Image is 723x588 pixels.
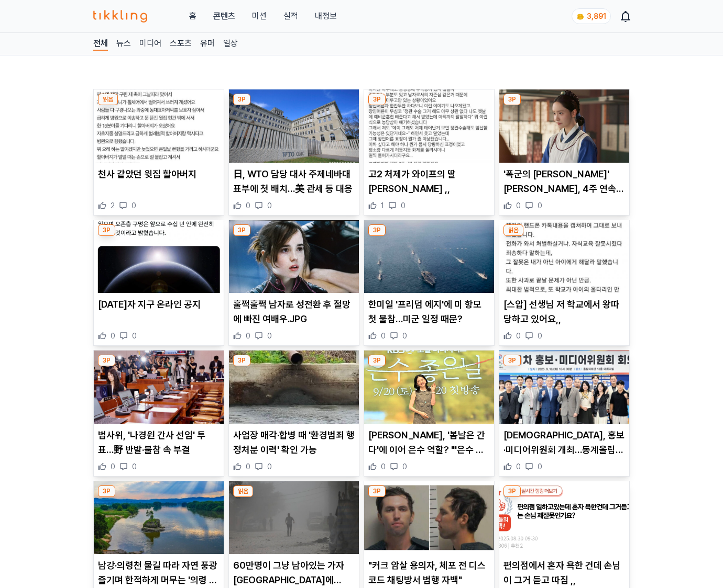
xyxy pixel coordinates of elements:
[499,89,630,216] div: 3P '폭군의 셰프' 임윤아, 4주 연속 화제성 1위…흥행 신드롬 주역 '폭군의 [PERSON_NAME]' [PERSON_NAME], 4주 연속 화제성 1위…흥행 신드롬 주역...
[98,94,118,105] div: 읽음
[315,10,337,22] a: 내정보
[503,224,523,236] div: 읽음
[267,200,272,211] span: 0
[499,220,629,293] img: [스압] 선생님 저 학교에서 왕따 당하고 있어요,,
[368,224,386,236] div: 3P
[267,331,272,341] span: 0
[516,331,521,341] span: 0
[364,350,495,477] div: 3P 이영애, '봄날은 간다'에 이어 은수 역할? "'은수 좋은 날' 잘 되겠다" [PERSON_NAME], '봄날은 간다'에 이어 은수 역할? "'은수 좋은 날' 잘 되겠다...
[503,167,625,196] p: '폭군의 [PERSON_NAME]' [PERSON_NAME], 4주 연속 화제성 1위…흥행 신드롬 주역
[233,355,250,366] div: 3P
[499,350,630,477] div: 3P 대한체육회, 홍보·미디어위원회 개최…동계올림픽 선수단 홍보 등 논의 [DEMOGRAPHIC_DATA], 홍보·미디어위원회 개최…동계올림픽 선수단 홍보 등 논의 0 0
[246,461,250,472] span: 0
[499,350,629,424] img: 대한체육회, 홍보·미디어위원회 개최…동계올림픽 선수단 홍보 등 논의
[499,89,629,163] img: '폭군의 셰프' 임윤아, 4주 연속 화제성 1위…흥행 신드롬 주역
[132,461,137,472] span: 0
[98,297,220,312] p: [DATE]자 지구 온라인 공지
[93,350,224,477] div: 3P 법사위, '나경원 간사 선임' 투표…野 반발·불참 속 부결 법사위, '나경원 간사 선임' 투표…野 반발·불참 속 부결 0 0
[401,200,406,211] span: 0
[576,13,585,21] img: coin
[228,89,359,216] div: 3P 日, WTO 담당 대사 주제네바대표부에 첫 배치…美 관세 등 대응 日, WTO 담당 대사 주제네바대표부에 첫 배치…美 관세 등 대응 0 0
[381,461,386,472] span: 0
[139,37,161,51] a: 미디어
[93,37,108,51] a: 전체
[246,331,250,341] span: 0
[98,558,220,587] p: 남강·의령천 물길 따라 자연 풍광 즐기며 한적하게 머무는 '의령 여행'
[538,331,542,341] span: 0
[364,89,495,216] div: 3P 고2 처제가 와이프의 딸이랍니다 ,, 고2 처제가 와이프의 딸[PERSON_NAME] ,, 1 0
[503,94,521,105] div: 3P
[252,10,267,22] button: 미션
[364,220,495,346] div: 3P 한미일 '프리덤 에지'에 미 항모 첫 불참…미군 일정 때문? 한미일 '프리덤 에지'에 미 항모 첫 불참…미군 일정 때문? 0 0
[233,428,355,457] p: 사업장 매각·합병 때 '환경범죄 행정처분 이력' 확인 가능
[229,481,359,555] img: 60만명이 그냥 남아있는 가자 시티에 하마스 요원은 '3000명'
[233,167,355,196] p: 日, WTO 담당 대사 주제네바대표부에 첫 배치…美 관세 등 대응
[587,12,606,20] span: 3,891
[98,355,115,366] div: 3P
[228,220,359,346] div: 3P 훌쩍훌쩍 남자로 성전환 후 절망에 빠진 여배우.JPG 훌쩍훌쩍 남자로 성전환 후 절망에 빠진 여배우.JPG 0 0
[233,224,250,236] div: 3P
[94,350,224,424] img: 법사위, '나경원 간사 선임' 투표…野 반발·불참 속 부결
[233,485,253,497] div: 읽음
[111,200,115,211] span: 2
[538,200,542,211] span: 0
[200,37,215,51] a: 유머
[98,428,220,457] p: 법사위, '나경원 간사 선임' 투표…野 반발·불참 속 부결
[368,485,386,497] div: 3P
[516,461,521,472] span: 0
[94,220,224,293] img: 오늘자 지구 온라인 공지
[503,297,625,326] p: [스압] 선생님 저 학교에서 왕따 당하고 있어요,,
[93,89,224,216] div: 읽음 천사 같았던 윗집 할아버지 천사 같았던 윗집 할아버지 2 0
[364,220,494,293] img: 한미일 '프리덤 에지'에 미 항모 첫 불참…미군 일정 때문?
[368,297,490,326] p: 한미일 '프리덤 에지'에 미 항모 첫 불참…미군 일정 때문?
[499,481,629,555] img: 편의점에서 혼자 욕한 건데 손님이 그거 듣고 따짐 ,,
[572,8,609,24] a: coin 3,891
[381,200,384,211] span: 1
[267,461,272,472] span: 0
[402,331,407,341] span: 0
[283,10,298,22] a: 실적
[503,485,521,497] div: 3P
[233,558,355,587] p: 60만명이 그냥 남아있는 가자 [GEOGRAPHIC_DATA]에 [PERSON_NAME]은 '3000명'
[229,89,359,163] img: 日, WTO 담당 대사 주제네바대표부에 첫 배치…美 관세 등 대응
[94,481,224,555] img: 남강·의령천 물길 따라 자연 풍광 즐기며 한적하게 머무는 '의령 여행'
[368,355,386,366] div: 3P
[94,89,224,163] img: 천사 같았던 윗집 할아버지
[98,224,115,236] div: 3P
[93,220,224,346] div: 3P 오늘자 지구 온라인 공지 [DATE]자 지구 온라인 공지 0 0
[516,200,521,211] span: 0
[111,461,115,472] span: 0
[402,461,407,472] span: 0
[170,37,192,51] a: 스포츠
[368,428,490,457] p: [PERSON_NAME], '봄날은 간다'에 이어 은수 역할? "'은수 좋은 날' 잘 되겠다"
[116,37,131,51] a: 뉴스
[98,167,220,182] p: 천사 같았던 윗집 할아버지
[364,89,494,163] img: 고2 처제가 와이프의 딸이랍니다 ,,
[93,10,147,22] img: 티끌링
[503,428,625,457] p: [DEMOGRAPHIC_DATA], 홍보·미디어위원회 개최…동계올림픽 선수단 홍보 등 논의
[132,200,136,211] span: 0
[233,94,250,105] div: 3P
[246,200,250,211] span: 0
[228,350,359,477] div: 3P 사업장 매각·합병 때 '환경범죄 행정처분 이력' 확인 가능 사업장 매각·합병 때 '환경범죄 행정처분 이력' 확인 가능 0 0
[229,220,359,293] img: 훌쩍훌쩍 남자로 성전환 후 절망에 빠진 여배우.JPG
[364,481,494,555] img: "커크 암살 용의자, 체포 전 디스코드 채팅방서 범행 자백"
[111,331,115,341] span: 0
[213,10,235,22] a: 콘텐츠
[368,558,490,587] p: "커크 암살 용의자, 체포 전 디스코드 채팅방서 범행 자백"
[229,350,359,424] img: 사업장 매각·합병 때 '환경범죄 행정처분 이력' 확인 가능
[223,37,238,51] a: 일상
[98,485,115,497] div: 3P
[503,355,521,366] div: 3P
[499,220,630,346] div: 읽음 [스압] 선생님 저 학교에서 왕따 당하고 있어요,, [스압] 선생님 저 학교에서 왕따 당하고 있어요,, 0 0
[503,558,625,587] p: 편의점에서 혼자 욕한 건데 손님이 그거 듣고 따짐 ,,
[364,350,494,424] img: 이영애, '봄날은 간다'에 이어 은수 역할? "'은수 좋은 날' 잘 되겠다"
[538,461,542,472] span: 0
[189,10,196,22] a: 홈
[368,167,490,196] p: 고2 처제가 와이프의 딸[PERSON_NAME] ,,
[368,94,386,105] div: 3P
[233,297,355,326] p: 훌쩍훌쩍 남자로 성전환 후 절망에 빠진 여배우.JPG
[381,331,386,341] span: 0
[132,331,137,341] span: 0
